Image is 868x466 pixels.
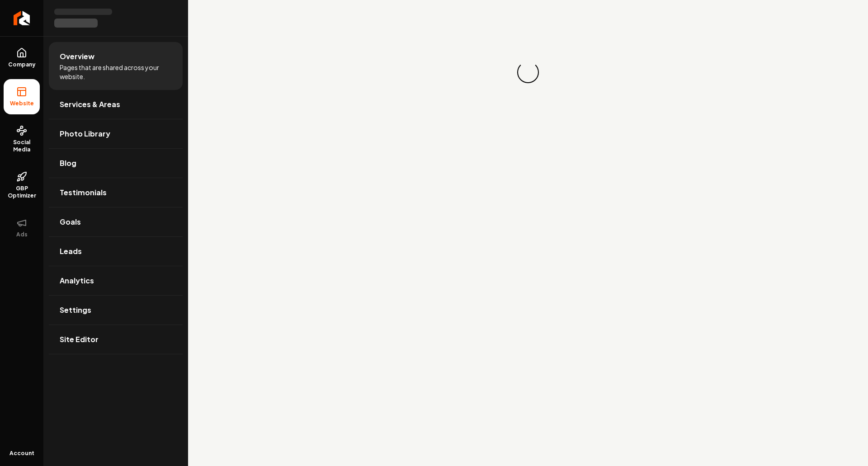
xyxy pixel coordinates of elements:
[49,237,183,266] a: Leads
[49,266,183,295] a: Analytics
[60,334,99,345] span: Site Editor
[49,207,183,236] a: Goals
[60,128,110,139] span: Photo Library
[4,118,40,160] a: Social Media
[5,61,39,68] span: Company
[4,185,40,199] span: GBP Optimizer
[60,99,120,110] span: Services & Areas
[514,59,542,86] div: Loading
[60,158,76,169] span: Blog
[6,100,38,107] span: Website
[4,210,40,245] button: Ads
[49,90,183,119] a: Services & Areas
[60,217,81,227] span: Goals
[60,305,91,315] span: Settings
[49,296,183,325] a: Settings
[4,164,40,207] a: GBP Optimizer
[60,275,94,286] span: Analytics
[49,178,183,207] a: Testimonials
[14,11,30,25] img: Rebolt Logo
[49,149,183,178] a: Blog
[60,51,94,62] span: Overview
[49,325,183,354] a: Site Editor
[4,40,40,75] a: Company
[60,187,107,198] span: Testimonials
[13,231,31,238] span: Ads
[9,450,34,457] span: Account
[49,119,183,148] a: Photo Library
[60,63,172,81] span: Pages that are shared across your website.
[60,246,82,257] span: Leads
[4,139,40,153] span: Social Media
